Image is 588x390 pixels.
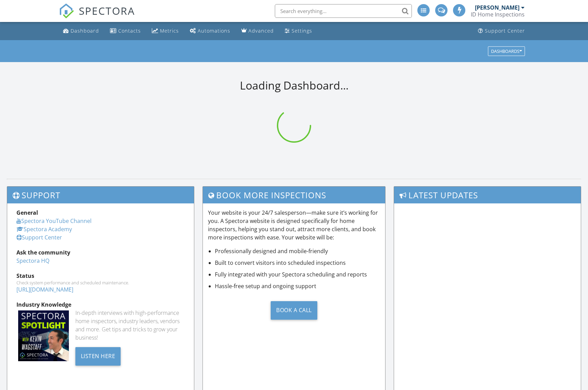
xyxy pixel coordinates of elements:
div: Dashboard [71,27,99,34]
div: Book a Call [271,301,317,320]
a: Metrics [149,25,182,37]
div: Settings [292,27,312,34]
a: Spectora Academy [16,225,72,233]
li: Professionally designed and mobile-friendly [215,247,380,255]
a: Dashboard [60,25,102,37]
div: In-depth interviews with high-performance home inspectors, industry leaders, vendors and more. Ge... [75,309,185,342]
div: [PERSON_NAME] [475,4,519,11]
li: Fully integrated with your Spectora scheduling and reports [215,270,380,279]
a: Spectora YouTube Channel [16,217,91,225]
li: Built to convert visitors into scheduled inspections [215,259,380,267]
img: Spectoraspolightmain [18,310,69,361]
img: The Best Home Inspection Software - Spectora [59,3,74,19]
div: Metrics [160,27,179,34]
li: Hassle-free setup and ongoing support [215,282,380,290]
a: Automations (Advanced) [187,25,233,37]
input: Search everything... [275,4,412,18]
a: Book a Call [208,296,380,325]
div: Automations [198,27,230,34]
div: Ask the community [16,248,185,257]
a: Support Center [16,234,62,241]
strong: General [16,209,38,216]
div: Status [16,272,185,280]
a: Listen Here [75,352,121,359]
span: SPECTORA [79,3,135,18]
a: SPECTORA [59,9,135,24]
a: Advanced [238,25,277,37]
a: Spectora HQ [16,257,49,264]
a: [URL][DOMAIN_NAME] [16,286,73,293]
div: Dashboards [491,49,522,54]
h3: Book More Inspections [203,187,385,203]
h3: Support [7,187,194,203]
div: Check system performance and scheduled maintenance. [16,280,185,285]
button: Dashboards [488,46,525,56]
p: Your website is your 24/7 salesperson—make sure it’s working for you. A Spectora website is desig... [208,209,380,241]
div: Contacts [118,27,141,34]
a: Settings [282,25,315,37]
div: Listen Here [75,347,121,366]
div: ID Home Inspections [471,11,525,18]
h3: Latest Updates [394,187,581,203]
div: Industry Knowledge [16,300,185,309]
div: Support Center [485,27,525,34]
a: Contacts [107,25,144,37]
a: Support Center [475,25,528,37]
div: Advanced [248,27,274,34]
